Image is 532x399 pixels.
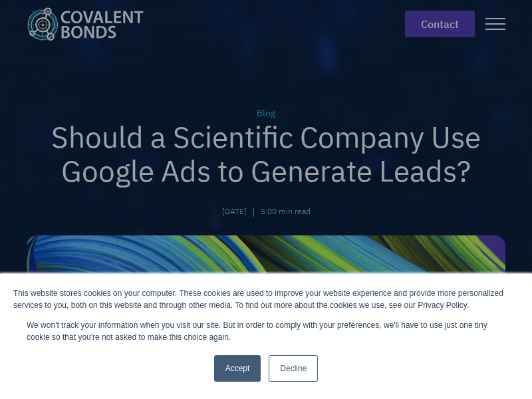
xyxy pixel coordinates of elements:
div: This website stores cookies on your computer. These cookies are used to improve your website expe... [13,287,519,311]
div: 5:00 min read [261,205,311,217]
p: We won't track your information when you visit our site. But in order to comply with your prefere... [27,319,505,343]
div: Blog [27,106,505,120]
h1: Should a Scientific Company Use Google Ads to Generate Leads? [27,120,505,188]
a: contact [405,11,475,37]
div: [DATE] [222,205,247,217]
div: | [252,203,255,219]
a: Accept [214,355,261,382]
a: home [27,7,154,41]
a: Decline [269,355,318,382]
img: Covalent Bonds White / Teal Logo [27,7,144,41]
